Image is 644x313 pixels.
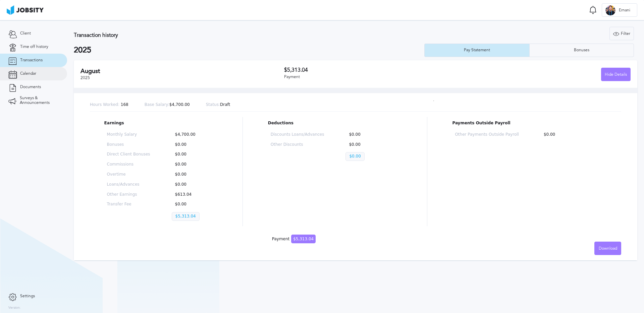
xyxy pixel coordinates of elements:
[104,121,218,126] p: Earnings
[20,58,43,63] span: Transactions
[145,103,190,107] p: $4,700.00
[455,132,519,137] p: Other Payments Outside Payroll
[594,242,621,255] button: Download
[284,67,458,73] h3: $5,313.04
[206,102,220,107] span: Status:
[107,172,150,177] p: Overtime
[107,142,150,147] p: Bonuses
[20,85,41,89] span: Documents
[615,8,634,13] span: Ernani
[20,45,48,49] span: Time off history
[268,121,402,126] p: Deductions
[461,48,493,53] div: Pay Statement
[20,31,31,36] span: Client
[107,202,150,207] p: Transfer Fee
[206,103,230,107] p: Draft
[172,202,215,207] p: $0.00
[145,102,169,107] span: Base Salary:
[74,32,380,38] h3: Transaction history
[571,48,593,53] div: Bonuses
[8,306,21,310] label: Version:
[172,162,215,167] p: $0.00
[107,152,150,157] p: Direct Client Bonuses
[599,246,617,251] span: Download
[605,5,615,15] div: E
[529,44,634,57] button: Bonuses
[609,27,634,40] button: Filter
[20,294,35,299] span: Settings
[7,5,44,15] img: ab4bad089aa723f57921c736e9817d99.png
[107,132,150,137] p: Monthly Salary
[107,192,150,197] p: Other Earnings
[291,235,316,243] span: $5,313.04
[172,142,215,147] p: $0.00
[20,96,59,105] span: Surveys & Announcements
[74,46,424,55] h2: 2025
[172,212,200,221] p: $5,313.04
[602,3,637,17] button: EErnani
[172,172,215,177] p: $0.00
[90,103,128,107] p: 168
[107,182,150,187] p: Loans/Advances
[345,142,399,147] p: $0.00
[172,182,215,187] p: $0.00
[345,152,364,161] p: $0.00
[80,68,284,75] h2: August
[172,192,215,197] p: $613.04
[20,71,36,76] span: Calendar
[452,121,607,126] p: Payments Outside Payroll
[424,44,529,57] button: Pay Statement
[284,75,458,79] div: Payment
[271,142,324,147] p: Other Discounts
[90,102,119,107] span: Hours Worked:
[80,75,90,80] span: 2025
[601,68,630,81] div: Hide Details
[601,68,631,81] button: Hide Details
[610,27,634,41] div: Filter
[172,132,215,137] p: $4,700.00
[345,132,399,137] p: $0.00
[107,162,150,167] p: Commissions
[271,132,324,137] p: Discounts Loans/Advances
[272,237,316,242] div: Payment
[540,132,604,137] p: $0.00
[172,152,215,157] p: $0.00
